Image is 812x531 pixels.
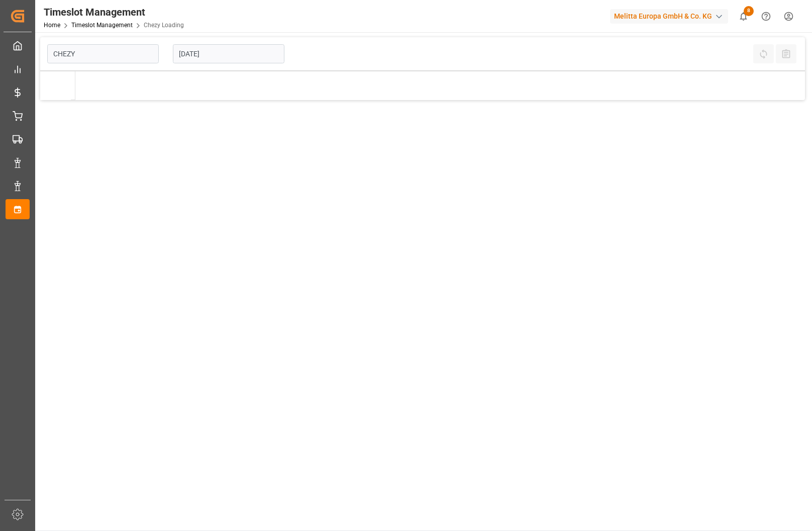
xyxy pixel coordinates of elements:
[744,6,754,16] span: 8
[47,44,159,63] input: Type to search/select
[44,22,60,29] a: Home
[755,5,777,28] button: Help Center
[71,22,133,29] a: Timeslot Management
[44,5,184,20] div: Timeslot Management
[610,7,732,26] button: Melitta Europa GmbH & Co. KG
[610,9,728,24] div: Melitta Europa GmbH & Co. KG
[732,5,755,28] button: show 8 new notifications
[173,44,284,63] input: DD-MM-YYYY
